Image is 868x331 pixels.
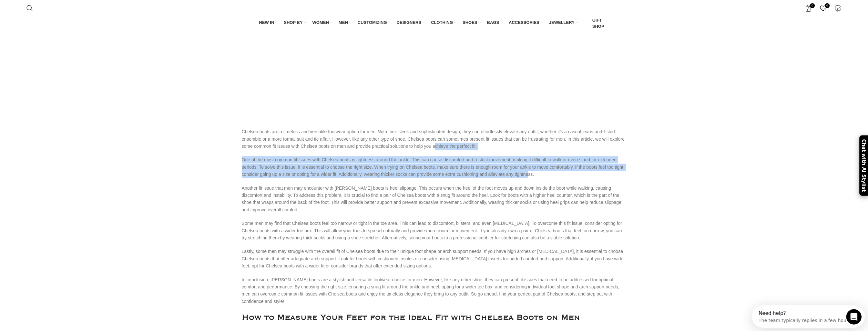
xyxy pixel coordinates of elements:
a: ACCESSORIES [509,16,543,29]
p: Another fit issue that men may encounter with [PERSON_NAME] boots is heel slippage. This occurs w... [242,185,627,214]
div: Open Intercom Messenger [3,3,119,20]
a: 0 [817,2,830,15]
span: JEWELLERY [549,20,575,25]
span: DESIGNERS [396,20,421,25]
a: GIFT SHOP [584,16,609,31]
span: 0 [825,3,830,8]
span: CUSTOMIZING [358,20,387,25]
a: Search [23,2,36,15]
span: BAGS [487,20,499,25]
p: Some men may find that Chelsea boots feel too narrow or tight in the toe area. This can lead to d... [242,220,627,241]
span: GIFT SHOP [592,17,609,29]
span: SHOES [463,20,477,25]
span: CLOTHING [431,20,453,25]
p: One of the most common fit issues with Chelsea boots is tightness around the ankle. This can caus... [242,156,627,178]
span: SHOP BY [284,20,302,25]
iframe: Intercom live chat discovery launcher [752,305,865,328]
a: WOMEN [312,16,332,29]
span: MEN [339,20,348,25]
span: NEW IN [259,20,274,25]
span: WOMEN [312,20,329,25]
p: Lastly, some men may struggle with the overall fit of Chelsea boots due to their unique foot shap... [242,248,627,269]
h1: How to Measure Your Feet for the Ideal Fit with Chelsea Boots on Men [242,311,627,324]
div: My Wishlist [817,2,830,15]
a: SHOP BY [284,16,306,29]
img: GiftBag [584,21,590,26]
a: JEWELLERY [549,16,578,29]
span: 0 [810,3,815,8]
a: CUSTOMIZING [358,16,390,29]
a: NEW IN [259,16,277,29]
a: DESIGNERS [396,16,424,29]
div: Need help? [7,5,100,11]
a: SHOES [463,16,481,29]
span: ACCESSORIES [509,20,539,25]
div: Main navigation [23,16,845,31]
div: The team typically replies in a few hours. [7,11,100,17]
a: CLOTHING [431,16,456,29]
p: In conclusion, [PERSON_NAME] boots are a stylish and versatile footwear choice for men. However, ... [242,276,627,305]
a: 0 [802,2,815,15]
a: MEN [339,16,351,29]
a: BAGS [487,16,502,29]
iframe: Intercom live chat [846,309,862,325]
